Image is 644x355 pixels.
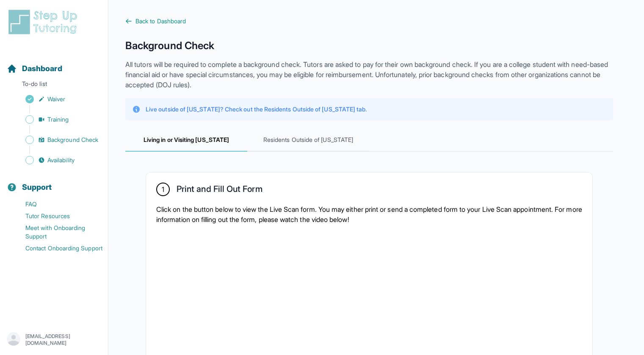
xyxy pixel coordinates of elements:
[125,39,613,53] h1: Background Check
[7,63,62,75] a: Dashboard
[7,332,101,347] button: [EMAIL_ADDRESS][DOMAIN_NAME]
[25,333,101,347] p: [EMAIL_ADDRESS][DOMAIN_NAME]
[7,93,108,105] a: Waiver
[7,154,108,166] a: Availability
[125,129,247,152] span: Living in or Visiting [US_STATE]
[3,80,105,92] p: To-do list
[7,8,82,36] img: logo
[135,17,186,25] span: Back to Dashboard
[177,184,263,197] h2: Print and Fill Out Form
[7,198,108,210] a: FAQ
[125,17,613,25] a: Back to Dashboard
[7,222,108,242] a: Meet with Onboarding Support
[47,156,75,164] span: Availability
[7,210,108,222] a: Tutor Resources
[47,115,69,124] span: Training
[125,59,613,90] p: All tutors will be required to complete a background check. Tutors are asked to pay for their own...
[47,136,98,144] span: Background Check
[7,134,108,146] a: Background Check
[162,184,164,194] span: 1
[22,63,62,75] span: Dashboard
[3,168,105,197] button: Support
[146,105,367,114] p: Live outside of [US_STATE]? Check out the Residents Outside of [US_STATE] tab.
[47,95,65,103] span: Waiver
[7,114,108,125] a: Training
[7,242,108,254] a: Contact Onboarding Support
[125,129,613,152] nav: Tabs
[247,129,369,152] span: Residents Outside of [US_STATE]
[156,204,582,225] p: Click on the button below to view the Live Scan form. You may either print or send a completed fo...
[22,181,52,193] span: Support
[3,49,105,78] button: Dashboard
